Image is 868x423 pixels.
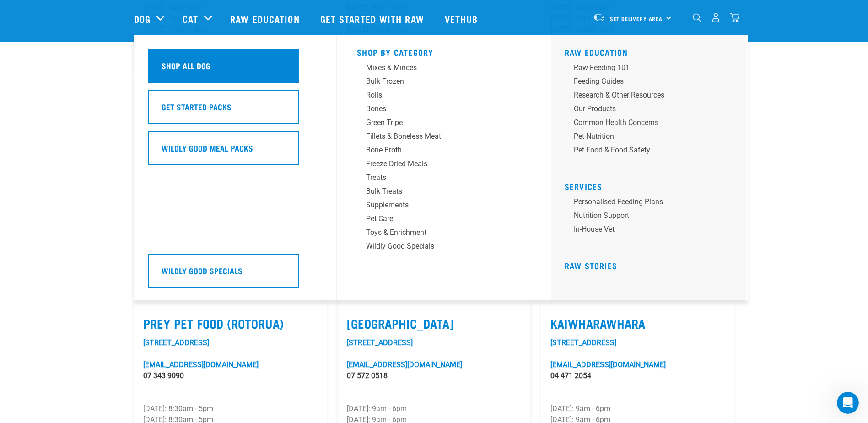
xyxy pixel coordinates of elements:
a: Dog [134,12,151,26]
div: Bulk Treats [366,186,509,197]
h5: Services [565,182,739,189]
h5: Wildly Good Meal Packs [162,142,253,154]
a: 04 471 2054 [550,371,591,380]
a: Get Started Packs [148,90,322,131]
a: Cat [183,12,198,26]
a: 07 343 9090 [143,371,184,380]
a: Supplements [357,200,531,213]
div: Rolls [366,90,509,101]
a: Nutrition Support [565,210,739,224]
div: Research & Other Resources [574,90,717,101]
label: Kaiwharawhara [550,316,725,331]
div: Freeze Dried Meals [366,158,509,169]
div: Common Health Concerns [574,117,717,128]
a: Fillets & Boneless Meat [357,131,531,145]
a: Wildly Good Specials [357,241,531,255]
a: Our Products [565,103,739,117]
a: Research & Other Resources [565,90,739,103]
a: Bulk Frozen [357,76,531,90]
a: [STREET_ADDRESS] [347,338,413,347]
a: Treats [357,172,531,186]
div: Treats [366,172,509,183]
a: Rolls [357,90,531,103]
h5: Shop By Category [357,48,531,55]
img: van-moving.png [593,13,605,22]
a: [EMAIL_ADDRESS][DOMAIN_NAME] [143,360,259,369]
img: home-icon@2x.png [730,13,739,22]
div: Bones [366,103,509,114]
div: Pet Nutrition [574,131,717,142]
a: Bulk Treats [357,186,531,200]
a: Raw Education [221,0,311,37]
p: [DATE]: 9am - 6pm [550,403,725,414]
div: Wildly Good Specials [366,241,509,252]
div: Green Tripe [366,117,509,128]
div: Pet Food & Food Safety [574,145,717,156]
p: [DATE]: 8:30am - 5pm [143,403,318,414]
a: Raw Education [565,50,628,54]
a: Freeze Dried Meals [357,158,531,172]
a: Bone Broth [357,145,531,158]
a: Wildly Good Specials [148,254,322,295]
img: home-icon-1@2x.png [693,13,701,22]
a: 07 572 0518 [347,371,388,380]
div: Bone Broth [366,145,509,156]
h5: Wildly Good Specials [162,265,243,277]
a: Wildly Good Meal Packs [148,131,322,172]
a: [EMAIL_ADDRESS][DOMAIN_NAME] [550,360,666,369]
a: Common Health Concerns [565,117,739,131]
a: Feeding Guides [565,76,739,90]
a: Raw Stories [565,263,617,268]
a: [STREET_ADDRESS] [550,338,616,347]
span: Set Delivery Area [610,17,663,20]
h5: Shop All Dog [162,60,210,71]
a: Personalised Feeding Plans [565,196,739,210]
a: Bones [357,103,531,117]
a: Pet Food & Food Safety [565,145,739,158]
label: [GEOGRAPHIC_DATA] [347,316,521,331]
p: [DATE]: 9am - 6pm [347,403,521,414]
a: Pet Care [357,213,531,227]
h5: Get Started Packs [162,101,232,113]
a: [STREET_ADDRESS] [143,338,209,347]
iframe: Intercom live chat [837,392,859,414]
div: Supplements [366,200,509,211]
a: Vethub [436,0,490,37]
div: Our Products [574,103,717,114]
label: Prey Pet Food (Rotorua) [143,316,318,331]
div: Fillets & Boneless Meat [366,131,509,142]
a: In-house vet [565,224,739,238]
div: Feeding Guides [574,76,717,87]
a: Toys & Enrichment [357,227,531,241]
a: Mixes & Minces [357,62,531,76]
a: [EMAIL_ADDRESS][DOMAIN_NAME] [347,360,462,369]
a: Raw Feeding 101 [565,62,739,76]
a: Pet Nutrition [565,131,739,145]
a: Get started with Raw [311,0,436,37]
div: Bulk Frozen [366,76,509,87]
img: user.png [711,13,721,22]
div: Toys & Enrichment [366,227,509,238]
a: Shop All Dog [148,49,322,90]
div: Raw Feeding 101 [574,62,717,73]
a: Green Tripe [357,117,531,131]
div: Mixes & Minces [366,62,509,73]
div: Pet Care [366,213,509,224]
